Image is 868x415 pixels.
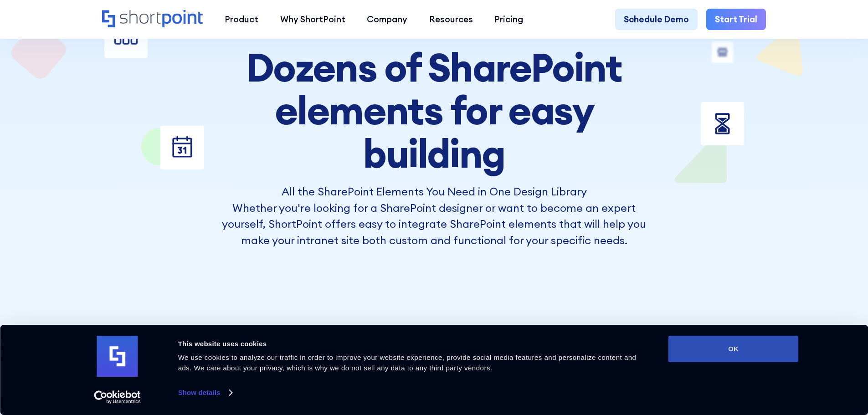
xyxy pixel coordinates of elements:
a: Home [102,10,203,29]
div: Company [367,13,407,26]
h3: All the SharePoint Elements You Need in One Design Library [219,184,649,200]
a: Show details [178,386,232,400]
a: Product [214,9,269,31]
div: Product [225,13,258,26]
a: Resources [418,9,484,31]
a: Company [356,9,418,31]
div: Resources [429,13,473,26]
h2: Dozens of SharePoint elements for easy building [219,46,649,175]
a: Why ShortPoint [269,9,356,31]
a: Usercentrics Cookiebot - opens in a new window [77,390,157,404]
a: Schedule Demo [615,9,698,31]
div: Why ShortPoint [280,13,345,26]
span: We use cookies to analyze our traffic in order to improve your website experience, provide social... [178,354,637,372]
a: Start Trial [706,9,766,31]
button: OK [668,336,799,362]
p: Whether you're looking for a SharePoint designer or want to become an expert yourself, ShortPoint... [219,200,649,249]
img: logo [97,336,138,377]
div: This website uses cookies [178,338,648,349]
a: Pricing [484,9,534,31]
div: Pricing [494,13,523,26]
